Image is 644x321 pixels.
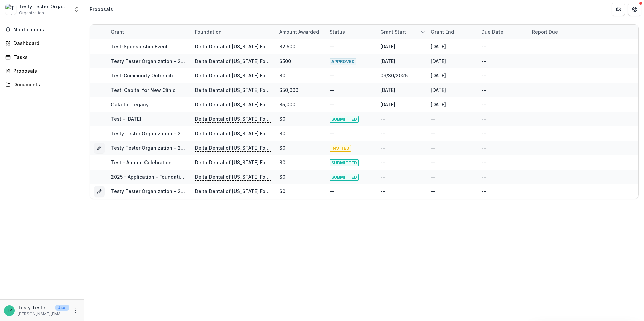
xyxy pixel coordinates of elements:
button: Grant 6de3a27f-5e0c-4233-b3d4-80207a102c0e [94,186,105,197]
div: [DATE] [380,58,395,65]
p: Delta Dental of [US_STATE] Foundation & Community Giving [195,101,271,108]
div: -- [330,86,334,94]
div: -- [330,188,334,195]
div: Grant [107,25,191,39]
div: Amount awarded [275,25,326,39]
div: [DATE] [380,101,395,108]
div: $0 [279,173,285,180]
div: $2,500 [279,43,295,50]
div: Due Date [477,25,528,39]
div: Documents [13,81,76,88]
div: [DATE] [431,86,446,94]
div: Tasks [13,53,76,61]
a: Testy Tester Organization - 2025 - Inquiry Form [111,131,223,136]
div: -- [380,130,385,137]
div: Grant end [427,25,477,39]
div: -- [330,43,334,50]
p: Delta Dental of [US_STATE] Foundation & Community Giving [195,43,271,50]
div: -- [481,115,486,122]
a: Testy Tester Organization - 2025 - Application - Community Impact Grant (updated) [111,145,309,151]
button: Notifications [3,24,81,35]
p: Delta Dental of [US_STATE] Foundation & Community Giving [195,159,271,166]
div: Grant [107,28,128,35]
div: Testy Tester Organization [19,3,69,10]
span: SUBMITTED [330,159,359,166]
span: INVITED [330,145,351,152]
div: [DATE] [431,72,446,79]
div: 09/30/2025 [380,72,408,79]
div: $0 [279,188,285,195]
div: Foundation [191,25,275,39]
a: Testy Tester Organization - 2025 - Application - Sponsorship [111,188,256,194]
div: $0 [279,144,285,151]
div: $0 [279,159,285,166]
p: Delta Dental of [US_STATE] Foundation & Community Giving [195,188,271,195]
div: $0 [279,115,285,122]
div: Report Due [528,25,578,39]
div: -- [481,130,486,137]
a: Test - Annual Celebration [111,159,172,165]
div: -- [481,159,486,166]
p: [PERSON_NAME][EMAIL_ADDRESS][DOMAIN_NAME] [18,311,69,317]
div: Grant start [376,25,427,39]
div: Dashboard [13,40,76,47]
a: Test: Capital for New Clinic [111,87,175,93]
div: -- [431,115,436,122]
span: APPROVED [330,58,356,65]
div: Proposals [90,6,113,13]
div: -- [431,144,436,151]
a: 2025 - Application - Foundation Grant [111,174,200,180]
div: $0 [279,130,285,137]
p: User [55,305,69,311]
button: More [72,307,80,315]
button: Partners [612,3,625,16]
div: -- [481,188,486,195]
div: Proposals [13,67,76,74]
span: Organization [19,10,44,16]
div: -- [380,159,385,166]
a: Test-Community Outreach [111,73,173,78]
button: Get Help [628,3,641,16]
div: Amount awarded [275,28,323,35]
div: $50,000 [279,86,298,94]
div: Status [326,28,349,35]
div: Due Date [477,28,507,35]
p: Testy Tester <[PERSON_NAME][EMAIL_ADDRESS][DOMAIN_NAME]> <[PERSON_NAME][DOMAIN_NAME][EMAIL_ADDRES... [18,304,53,311]
div: -- [431,188,436,195]
a: Test-Sponsorship Event [111,44,168,49]
p: Delta Dental of [US_STATE] Foundation & Community Giving [195,173,271,181]
div: -- [481,101,486,108]
div: Status [326,25,376,39]
p: Delta Dental of [US_STATE] Foundation & Community Giving [195,86,271,94]
div: -- [380,188,385,195]
span: SUBMITTED [330,116,359,123]
p: Delta Dental of [US_STATE] Foundation & Community Giving [195,144,271,152]
a: Gala for Legacy [111,102,149,107]
a: Test - [DATE] [111,116,141,122]
p: Delta Dental of [US_STATE] Foundation & Community Giving [195,58,271,65]
a: Testy Tester Organization - 2025 - Matching Dollar Program Request Form [111,58,286,64]
div: -- [481,144,486,151]
div: -- [330,101,334,108]
div: [DATE] [431,43,446,50]
div: Testy Tester <annessa.hicks12@gmail.com> <annessa.hicks12@gmail.com> [7,308,12,313]
div: -- [431,159,436,166]
div: -- [431,130,436,137]
div: -- [380,173,385,180]
div: -- [481,58,486,65]
img: Testy Tester Organization [5,4,16,15]
div: [DATE] [380,43,395,50]
div: -- [380,115,385,122]
p: Delta Dental of [US_STATE] Foundation & Community Giving [195,130,271,137]
div: Foundation [191,28,226,35]
div: $0 [279,72,285,79]
div: [DATE] [431,58,446,65]
div: Grant start [376,28,410,35]
div: Report Due [528,28,562,35]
